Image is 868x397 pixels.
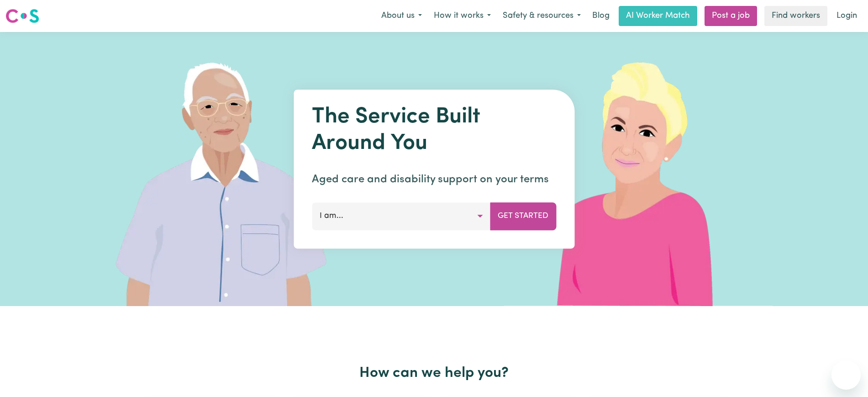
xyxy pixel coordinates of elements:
iframe: Button to launch messaging window [831,360,861,390]
a: Careseekers logo [5,5,39,26]
button: How it works [428,6,497,26]
button: Get Started [490,202,556,230]
a: Find workers [764,6,827,26]
a: Post a job [705,6,757,26]
button: Safety & resources [497,6,587,26]
h1: The Service Built Around You [312,104,556,157]
h2: How can we help you? [138,365,730,382]
a: AI Worker Match [619,6,697,26]
button: About us [375,6,428,26]
a: Login [831,6,863,26]
a: Blog [587,6,615,26]
img: Careseekers logo [5,8,39,24]
p: Aged care and disability support on your terms [312,171,556,188]
button: I am... [312,202,490,230]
